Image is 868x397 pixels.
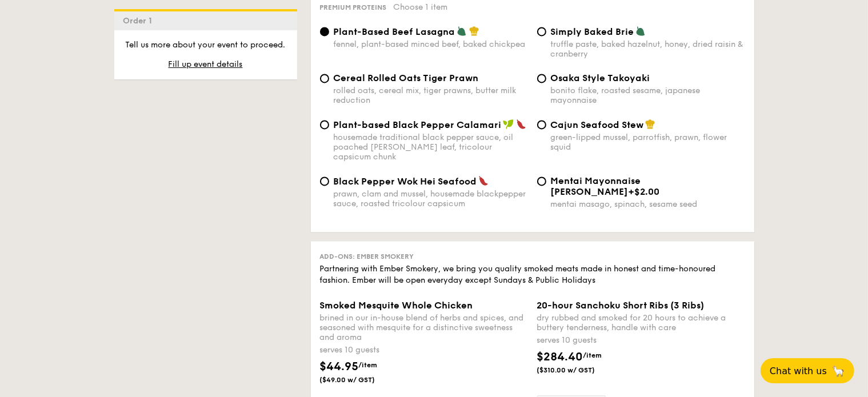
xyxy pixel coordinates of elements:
[457,26,467,36] img: icon-vegetarian.fe4039eb.svg
[394,2,448,12] span: Choose 1 item
[320,375,398,384] span: ($49.00 w/ GST)
[551,133,745,152] div: green-lipped mussel, parrotfish, prawn, flower squid
[537,313,745,332] div: dry rubbed and smoked for 20 hours to achieve a buttery tenderness, handle with care
[635,26,646,36] img: icon-vegetarian.fe4039eb.svg
[537,350,583,364] span: $284.40
[320,120,329,129] input: Plant-based Black Pepper Calamarihousemade traditional black pepper sauce, oil poached [PERSON_NA...
[320,27,329,36] input: Plant-Based Beef Lasagnafennel, plant-based minced beef, baked chickpea
[320,252,414,260] span: Add-ons: Ember Smokery
[334,26,455,37] span: Plant-Based Beef Lasagna
[761,358,854,383] button: Chat with us🦙
[320,300,473,311] span: Smoked Mesquite Whole Chicken
[123,39,288,51] p: Tell us more about your event to proceed.
[334,176,477,187] span: Black Pepper Wok Hei Seafood
[537,27,546,36] input: Simply Baked Brietruffle paste, baked hazelnut, honey, dried raisin & cranberry
[629,186,660,197] span: +$2.00
[583,351,602,359] span: /item
[537,74,546,83] input: Osaka Style Takoyakibonito flake, roasted sesame, japanese mayonnaise
[123,16,157,26] span: Order 1
[537,300,705,311] span: 20-hour Sanchoku Short Ribs (3 Ribs)
[831,364,845,378] span: 🦙
[334,86,528,105] div: rolled oats, cereal mix, tiger prawns, butter milk reduction
[320,344,528,356] div: serves 10 guests
[334,119,502,130] span: Plant-based Black Pepper Calamari
[320,3,387,11] span: Premium proteins
[645,119,655,129] img: icon-chef-hat.a58ddaea.svg
[334,39,528,49] div: fennel, plant-based minced beef, baked chickpea
[537,120,546,129] input: Cajun Seafood Stewgreen-lipped mussel, parrotfish, prawn, flower squid
[770,366,827,376] span: Chat with us
[551,39,745,59] div: truffle paste, baked hazelnut, honey, dried raisin & cranberry
[551,175,641,197] span: Mentai Mayonnaise [PERSON_NAME]
[320,177,329,186] input: Black Pepper Wok Hei Seafoodprawn, clam and mussel, housemade blackpepper sauce, roasted tricolou...
[537,366,615,375] span: ($310.00 w/ GST)
[537,177,546,186] input: Mentai Mayonnaise [PERSON_NAME]+$2.00mentai masago, spinach, sesame seed
[551,73,650,83] span: Osaka Style Takoyaki
[334,189,528,208] div: prawn, clam and mussel, housemade blackpepper sauce, roasted tricolour capsicum
[478,175,489,186] img: icon-spicy.37a8142b.svg
[334,73,479,83] span: Cereal Rolled Oats Tiger Prawn
[469,26,479,36] img: icon-chef-hat.a58ddaea.svg
[551,199,745,209] div: mentai masago, spinach, sesame seed
[537,335,745,346] div: serves 10 guests
[551,86,745,105] div: bonito flake, roasted sesame, japanese mayonnaise
[169,59,243,69] span: Fill up event details
[551,119,644,130] span: Cajun Seafood Stew
[320,74,329,83] input: Cereal Rolled Oats Tiger Prawnrolled oats, cereal mix, tiger prawns, butter milk reduction
[320,313,528,342] div: brined in our in-house blend of herbs and spices, and seasoned with mesquite for a distinctive sw...
[503,119,514,129] img: icon-vegan.f8ff3823.svg
[334,133,528,162] div: housemade traditional black pepper sauce, oil poached [PERSON_NAME] leaf, tricolour capsicum chunk
[551,26,634,37] span: Simply Baked Brie
[320,360,359,374] span: $44.95
[320,263,745,286] div: Partnering with Ember Smokery, we bring you quality smoked meats made in honest and time-honoured...
[516,119,526,129] img: icon-spicy.37a8142b.svg
[359,361,378,369] span: /item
